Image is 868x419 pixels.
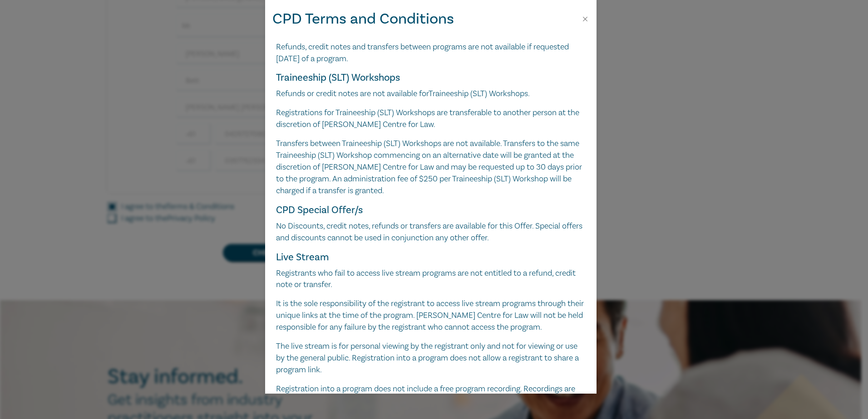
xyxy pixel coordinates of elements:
h5: Traineeship (SLT) Workshops [276,72,586,83]
p: Refunds or credit notes are not available for . [276,88,586,100]
p: No Discounts, credit notes, refunds or transfers are available for this Offer. Special offers and... [276,220,586,244]
p: It is the sole responsibility of the registrant to access live stream programs through their uniq... [276,298,586,333]
p: Registrants who fail to access live stream programs are not entitled to a refund, credit note or ... [276,268,586,291]
button: Close [581,15,589,23]
h5: Live Stream [276,251,586,263]
p: Transfers between Traineeship (SLT) Workshops are not available. Transfers to the same Traineeshi... [276,138,586,197]
h5: CPD Special Offer/s [276,204,586,216]
p: Registrations for Traineeship (SLT) Workshops are transferable to another person at the discretio... [276,107,586,131]
p: Registration into a program does not include a free program recording. Recordings are subject to ... [276,383,586,419]
p: Refunds, credit notes and transfers between programs are not available if requested [DATE] of a p... [276,41,586,65]
a: Traineeship (SLT) Workshops [429,88,528,99]
h2: CPD Terms and Conditions [272,7,454,30]
p: The live stream is for personal viewing by the registrant only and not for viewing or use by the ... [276,341,586,376]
